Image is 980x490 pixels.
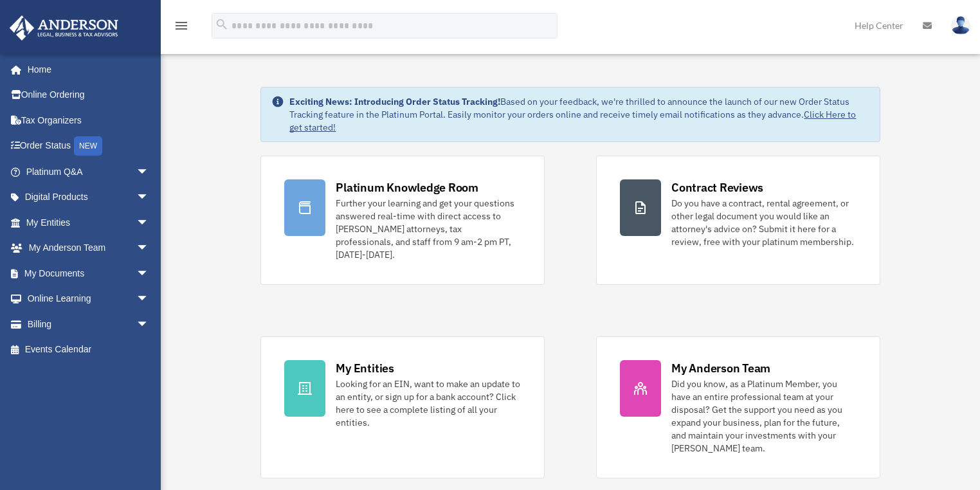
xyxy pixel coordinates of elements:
[174,23,189,33] a: menu
[671,179,763,195] div: Contract Reviews
[289,96,500,107] strong: Exciting News: Introducing Order Status Tracking!
[9,286,168,312] a: Online Learningarrow_drop_down
[671,377,857,455] div: Did you know, as a Platinum Member, you have an entire professional team at your disposal? Get th...
[136,260,162,287] span: arrow_drop_down
[136,286,162,313] span: arrow_drop_down
[289,95,869,134] div: Based on your feedback, we're thrilled to announce the launch of our new Order Status Tracking fe...
[260,156,545,285] a: Platinum Knowledge Room Further your learning and get your questions answered real-time with dire...
[136,210,162,236] span: arrow_drop_down
[9,159,168,185] a: Platinum Q&Aarrow_drop_down
[671,360,770,376] div: My Anderson Team
[260,336,545,478] a: My Entities Looking for an EIN, want to make an update to an entity, or sign up for a bank accoun...
[136,185,162,211] span: arrow_drop_down
[336,377,521,429] div: Looking for an EIN, want to make an update to an entity, or sign up for a bank account? Click her...
[951,16,970,35] img: User Pic
[9,185,168,210] a: Digital Productsarrow_drop_down
[136,235,162,262] span: arrow_drop_down
[136,159,162,185] span: arrow_drop_down
[336,179,478,195] div: Platinum Knowledge Room
[215,17,229,32] i: search
[9,337,168,363] a: Events Calendar
[336,360,394,376] div: My Entities
[671,197,857,248] div: Do you have a contract, rental agreement, or other legal document you would like an attorney's ad...
[6,15,122,41] img: Anderson Advisors Platinum Portal
[336,197,521,261] div: Further your learning and get your questions answered real-time with direct access to [PERSON_NAM...
[9,235,168,261] a: My Anderson Teamarrow_drop_down
[9,311,168,337] a: Billingarrow_drop_down
[596,156,880,285] a: Contract Reviews Do you have a contract, rental agreement, or other legal document you would like...
[9,260,168,286] a: My Documentsarrow_drop_down
[136,311,162,338] span: arrow_drop_down
[9,210,168,235] a: My Entitiesarrow_drop_down
[9,57,162,82] a: Home
[174,18,189,33] i: menu
[9,133,168,159] a: Order StatusNEW
[9,107,168,133] a: Tax Organizers
[596,336,880,478] a: My Anderson Team Did you know, as a Platinum Member, you have an entire professional team at your...
[9,82,168,108] a: Online Ordering
[289,109,856,133] a: Click Here to get started!
[74,136,102,156] div: NEW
